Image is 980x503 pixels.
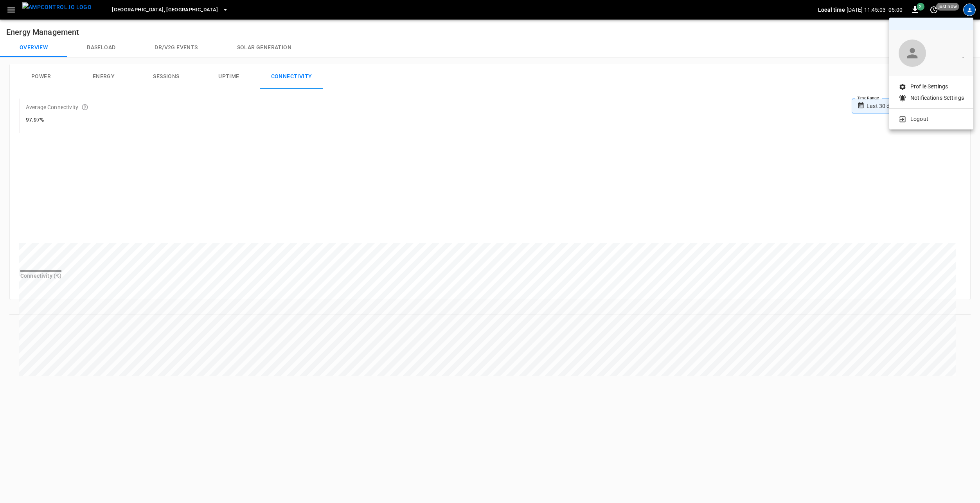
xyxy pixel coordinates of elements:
p: Notifications Settings [910,94,964,102]
p: - [962,45,964,53]
p: Logout [910,115,928,123]
p: Profile Settings [910,83,948,91]
div: profile-icon [899,40,926,67]
p: - [962,53,964,61]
